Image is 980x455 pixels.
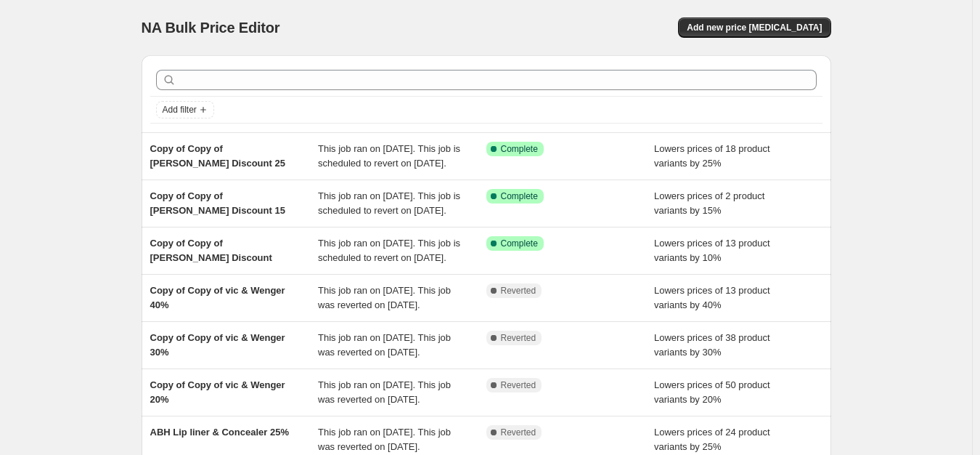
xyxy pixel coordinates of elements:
span: This job ran on [DATE]. This job was reverted on [DATE]. [318,332,451,358]
span: Reverted [501,285,536,297]
span: Lowers prices of 50 product variants by 20% [654,379,770,405]
span: Complete [501,190,538,202]
span: Reverted [501,427,536,438]
span: Copy of Copy of [PERSON_NAME] Discount 25 [150,143,285,169]
span: Copy of Copy of vic & Wenger 40% [150,285,285,310]
span: This job ran on [DATE]. This job is scheduled to revert on [DATE]. [318,190,460,216]
span: Lowers prices of 18 product variants by 25% [654,143,770,169]
span: Copy of Copy of [PERSON_NAME] Discount [150,238,272,263]
span: This job ran on [DATE]. This job was reverted on [DATE]. [318,285,451,310]
span: Add new price [MEDICAL_DATA] [687,22,822,33]
button: Add filter [156,101,214,118]
span: Lowers prices of 13 product variants by 40% [654,285,770,310]
span: This job ran on [DATE]. This job was reverted on [DATE]. [318,379,451,405]
span: Lowers prices of 13 product variants by 10% [654,238,770,263]
span: Lowers prices of 38 product variants by 30% [654,332,770,358]
span: This job ran on [DATE]. This job was reverted on [DATE]. [318,427,451,452]
button: Add new price [MEDICAL_DATA] [678,17,830,38]
span: Complete [501,143,538,155]
span: Copy of Copy of vic & Wenger 20% [150,379,285,405]
span: NA Bulk Price Editor [142,20,280,36]
span: This job ran on [DATE]. This job is scheduled to revert on [DATE]. [318,238,460,263]
span: ABH Lip liner & Concealer 25% [150,427,289,438]
span: Lowers prices of 2 product variants by 15% [654,190,764,216]
span: Copy of Copy of vic & Wenger 30% [150,332,285,358]
span: Complete [501,238,538,249]
span: Copy of Copy of [PERSON_NAME] Discount 15 [150,190,285,216]
span: Reverted [501,332,536,344]
span: Add filter [163,104,197,116]
span: Reverted [501,379,536,391]
span: Lowers prices of 24 product variants by 25% [654,427,770,452]
span: This job ran on [DATE]. This job is scheduled to revert on [DATE]. [318,143,460,169]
